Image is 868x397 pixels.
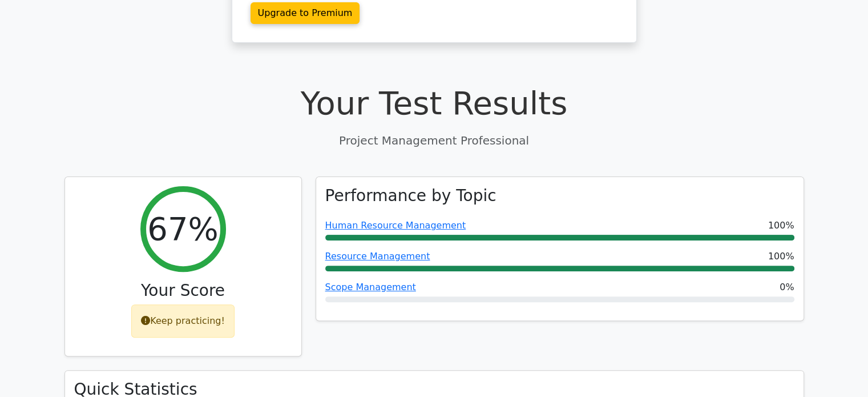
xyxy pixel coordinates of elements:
[780,280,794,294] span: 0%
[147,210,218,248] h2: 67%
[325,251,430,262] a: Resource Management
[325,282,416,292] a: Scope Management
[251,2,360,24] a: Upgrade to Premium
[74,281,292,300] h3: Your Score
[768,250,794,263] span: 100%
[768,219,794,232] span: 100%
[64,84,804,122] h1: Your Test Results
[325,186,496,206] h3: Performance by Topic
[131,304,235,338] div: Keep practicing!
[64,132,804,149] p: Project Management Professional
[325,220,466,231] a: Human Resource Management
